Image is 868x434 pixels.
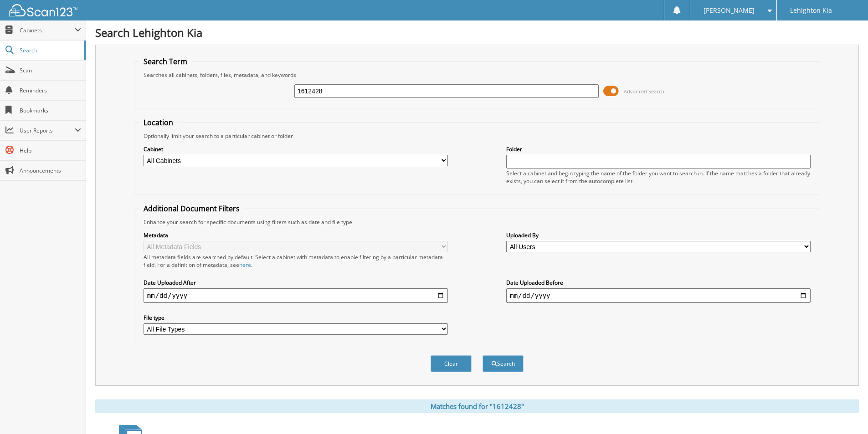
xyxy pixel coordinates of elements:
[144,253,448,269] div: All metadata fields are searched by default. Select a cabinet with metadata to enable filtering b...
[144,279,448,286] label: Date Uploaded After
[483,355,524,372] button: Search
[20,147,81,154] span: Help
[20,87,81,94] span: Reminders
[506,231,811,239] label: Uploaded By
[95,25,859,40] h1: Search Lehighton Kia
[139,56,192,66] legend: Search Term
[239,261,251,269] a: here
[431,355,472,372] button: Clear
[144,314,448,322] label: File type
[20,66,81,74] span: Scan
[506,288,811,303] input: end
[144,145,448,153] label: Cabinet
[144,231,448,239] label: Metadata
[506,145,811,153] label: Folder
[139,117,178,128] legend: Location
[20,46,80,54] span: Search
[144,288,448,303] input: start
[704,8,755,13] span: [PERSON_NAME]
[20,167,81,174] span: Announcements
[95,399,859,413] div: Matches found for "1612428"
[20,127,75,134] span: User Reports
[20,107,81,114] span: Bookmarks
[506,279,811,286] label: Date Uploaded Before
[9,4,77,16] img: scan123-logo-white.svg
[139,132,815,140] div: Optionally limit your search to a particular cabinet or folder
[624,88,664,95] span: Advanced Search
[20,26,75,34] span: Cabinets
[790,8,832,13] span: Lehighton Kia
[506,169,811,185] div: Select a cabinet and begin typing the name of the folder you want to search in. If the name match...
[139,218,815,226] div: Enhance your search for specific documents using filters such as date and file type.
[139,71,815,79] div: Searches all cabinets, folders, files, metadata, and keywords
[139,204,244,214] legend: Additional Document Filters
